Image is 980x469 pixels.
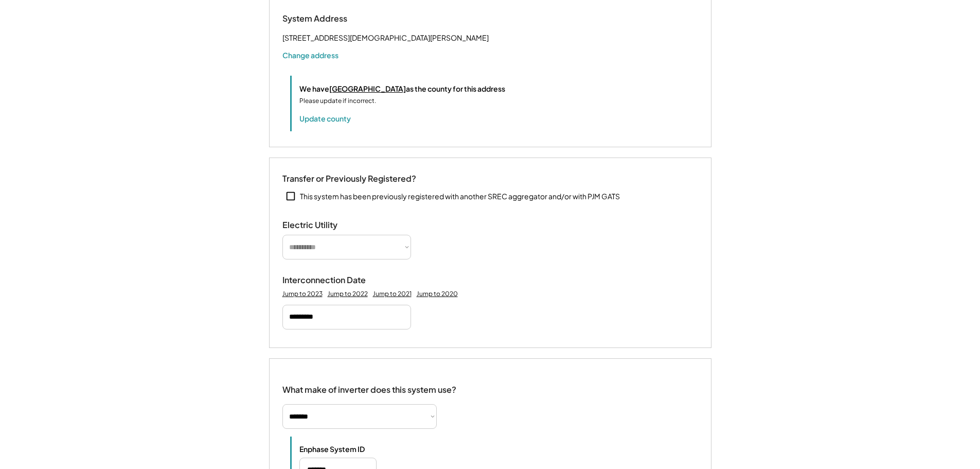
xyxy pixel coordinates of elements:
div: Jump to 2020 [417,290,458,298]
div: Please update if incorrect. [299,96,376,106]
u: [GEOGRAPHIC_DATA] [329,84,406,93]
div: Jump to 2021 [373,290,412,298]
button: Change address [282,50,338,60]
div: What make of inverter does this system use? [282,374,456,397]
button: Update county [299,113,351,124]
div: Interconnection Date [282,275,385,286]
div: This system has been previously registered with another SREC aggregator and/or with PJM GATS [300,192,620,202]
div: [STREET_ADDRESS][DEMOGRAPHIC_DATA][PERSON_NAME] [282,31,489,44]
div: System Address [282,13,385,24]
div: We have as the county for this address [299,83,505,94]
div: Transfer or Previously Registered? [282,173,416,184]
div: Jump to 2022 [328,290,368,298]
div: Electric Utility [282,220,385,231]
div: Enphase System ID [299,444,402,454]
div: Jump to 2023 [282,290,323,298]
